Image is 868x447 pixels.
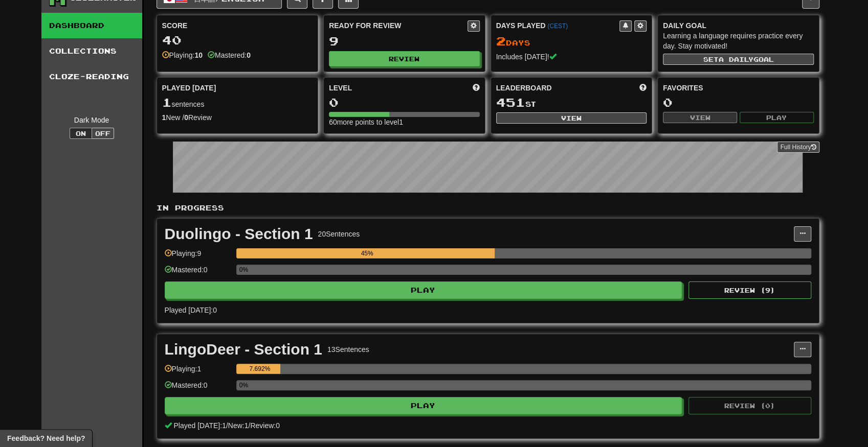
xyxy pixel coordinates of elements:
[70,128,92,139] button: On
[688,397,811,414] button: Review (0)
[718,56,753,63] span: a daily
[663,112,737,123] button: View
[165,364,231,381] div: Playing: 1
[41,13,142,38] a: Dashboard
[165,265,231,281] div: Mastered: 0
[228,421,249,430] span: New: 1
[49,115,135,125] div: Dark Mode
[496,35,647,48] div: Day s
[496,112,647,124] button: View
[473,83,480,93] span: Score more points to level up
[329,117,480,127] div: 60 more points to level 1
[496,83,552,93] span: Leaderboard
[165,306,217,314] span: Played [DATE]: 0
[41,64,142,89] a: Cloze-Reading
[165,380,231,397] div: Mastered: 0
[329,51,480,66] button: Review
[162,20,313,31] div: Score
[250,421,280,430] span: Review: 0
[226,421,228,430] span: /
[184,113,188,122] strong: 0
[162,96,313,109] div: sentences
[496,52,647,62] div: Includes [DATE]!
[663,20,814,31] div: Daily Goal
[162,112,313,123] div: New / Review
[496,20,620,31] div: Days Played
[239,364,280,374] div: 7.692%
[165,248,231,265] div: Playing: 9
[162,34,313,46] div: 40
[740,112,814,123] button: Play
[165,226,313,242] div: Duolingo - Section 1
[327,344,369,355] div: 13 Sentences
[496,95,525,109] span: 451
[162,95,172,109] span: 1
[663,54,814,65] button: Seta dailygoal
[194,51,203,59] strong: 10
[162,50,203,60] div: Playing:
[165,397,682,414] button: Play
[208,50,251,60] div: Mastered:
[162,83,216,93] span: Played [DATE]
[547,22,568,30] a: (CEST)
[329,96,480,109] div: 0
[777,142,819,153] a: Full History
[7,433,85,443] span: Open feedback widget
[329,83,352,93] span: Level
[165,342,322,357] div: LingoDeer - Section 1
[248,421,250,430] span: /
[318,229,360,239] div: 20 Sentences
[663,96,814,109] div: 0
[496,96,647,109] div: st
[92,128,114,139] button: Off
[688,281,811,299] button: Review (9)
[663,31,814,51] div: Learning a language requires practice every day. Stay motivated!
[663,83,814,93] div: Favorites
[247,51,251,59] strong: 0
[329,20,468,31] div: Ready for Review
[496,34,506,48] span: 2
[329,35,480,48] div: 9
[165,281,682,299] button: Play
[239,248,495,258] div: 45%
[162,113,166,122] strong: 1
[41,38,142,64] a: Collections
[173,421,226,430] span: Played [DATE]: 1
[157,203,819,213] p: In Progress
